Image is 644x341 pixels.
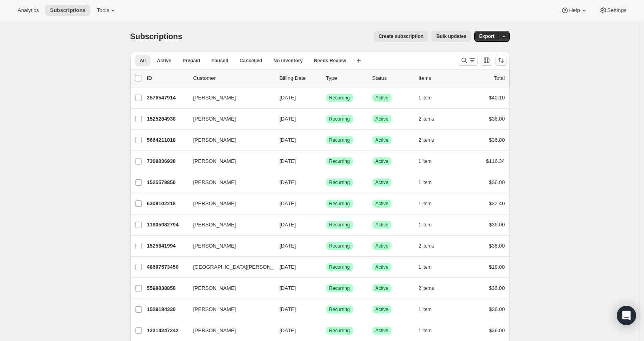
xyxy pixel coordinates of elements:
[495,55,507,66] button: Sort the results
[92,5,122,16] button: Tools
[280,179,296,185] span: [DATE]
[280,95,296,101] span: [DATE]
[376,264,389,270] span: Active
[419,113,443,125] button: 2 items
[147,240,505,252] div: 1525841994[PERSON_NAME][DATE]SuccessRecurringSuccessActive2 items$36.00
[13,5,44,16] button: Analytics
[419,137,434,143] span: 2 items
[147,113,505,125] div: 1525284938[PERSON_NAME][DATE]SuccessRecurringSuccessActive2 items$36.00
[147,177,505,188] div: 1525579850[PERSON_NAME][DATE]SuccessRecurringSuccessActive1 item$36.00
[280,306,296,312] span: [DATE]
[147,325,505,336] div: 12314247242[PERSON_NAME][DATE]SuccessRecurringSuccessActive1 item$36.00
[189,218,268,231] button: [PERSON_NAME]
[486,158,505,164] span: $116.34
[419,200,432,207] span: 1 item
[211,57,229,64] span: Paused
[147,94,187,102] p: 2576547914
[193,263,314,271] span: [GEOGRAPHIC_DATA][PERSON_NAME]-8th grade
[147,284,187,292] p: 5598838858
[419,177,441,188] button: 1 item
[419,179,432,186] span: 1 item
[376,137,389,143] span: Active
[376,306,389,313] span: Active
[374,31,428,42] button: Create subscription
[329,179,350,186] span: Recurring
[280,116,296,122] span: [DATE]
[280,285,296,291] span: [DATE]
[193,305,236,313] span: [PERSON_NAME]
[419,219,441,230] button: 1 item
[489,179,505,185] span: $36.00
[494,74,505,82] p: Total
[50,7,85,14] span: Subscriptions
[329,306,350,313] span: Recurring
[419,327,432,334] span: 1 item
[147,115,187,123] p: 1525284938
[193,242,236,250] span: [PERSON_NAME]
[329,327,350,334] span: Recurring
[419,116,434,122] span: 2 items
[147,198,505,209] div: 6308102218[PERSON_NAME][DATE]SuccessRecurringSuccessActive1 item$32.40
[489,222,505,228] span: $36.00
[140,57,146,64] span: All
[419,262,441,273] button: 1 item
[479,33,494,40] span: Export
[594,5,631,16] button: Settings
[419,243,434,249] span: 2 items
[329,116,350,122] span: Recurring
[474,31,499,42] button: Export
[489,306,505,312] span: $36.00
[489,200,505,206] span: $32.40
[376,158,389,165] span: Active
[376,222,389,228] span: Active
[280,264,296,270] span: [DATE]
[419,156,441,167] button: 1 item
[419,306,432,313] span: 1 item
[376,243,389,249] span: Active
[436,33,466,40] span: Bulk updates
[431,31,471,42] button: Bulk updates
[189,240,268,252] button: [PERSON_NAME]
[189,155,268,168] button: [PERSON_NAME]
[329,137,350,143] span: Recurring
[193,327,236,335] span: [PERSON_NAME]
[372,74,412,82] p: Status
[147,327,187,335] p: 12314247242
[147,262,505,273] div: 48697573450[GEOGRAPHIC_DATA][PERSON_NAME]-8th grade[DATE]SuccessRecurringSuccessActive1 item$18.00
[147,242,187,250] p: 1525841994
[273,57,302,64] span: No inventory
[419,264,432,270] span: 1 item
[419,135,443,146] button: 2 items
[489,264,505,270] span: $18.00
[376,116,389,122] span: Active
[147,157,187,165] p: 7308836938
[147,219,505,230] div: 11805982794[PERSON_NAME][DATE]SuccessRecurringSuccessActive1 item$36.00
[147,156,505,167] div: 7308836938[PERSON_NAME][DATE]SuccessRecurringSuccessActive1 item$116.34
[193,284,236,292] span: [PERSON_NAME]
[193,200,236,208] span: [PERSON_NAME]
[607,7,626,14] span: Settings
[569,7,580,14] span: Help
[280,158,296,164] span: [DATE]
[147,221,187,229] p: 11805982794
[189,197,268,210] button: [PERSON_NAME]
[419,304,441,315] button: 1 item
[329,285,350,291] span: Recurring
[376,200,389,207] span: Active
[189,91,268,104] button: [PERSON_NAME]
[240,57,262,64] span: Cancelled
[189,324,268,337] button: [PERSON_NAME]
[193,94,236,102] span: [PERSON_NAME]
[314,57,346,64] span: Needs Review
[329,158,350,165] span: Recurring
[329,264,350,270] span: Recurring
[189,176,268,189] button: [PERSON_NAME]
[147,263,187,271] p: 48697573450
[326,74,366,82] div: Type
[147,178,187,186] p: 1525579850
[329,95,350,101] span: Recurring
[147,92,505,103] div: 2576547914[PERSON_NAME][DATE]SuccessRecurringSuccessActive1 item$40.10
[419,222,432,228] span: 1 item
[147,305,187,313] p: 1529184330
[556,5,592,16] button: Help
